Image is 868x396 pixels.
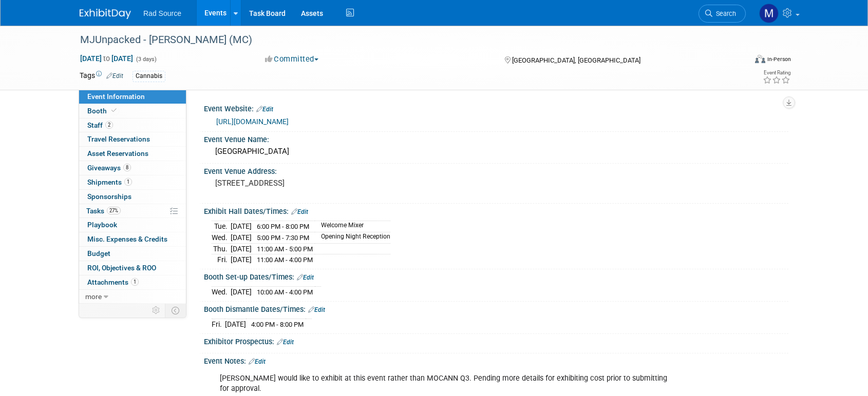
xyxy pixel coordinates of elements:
[261,54,323,65] button: Committed
[135,56,157,63] span: (3 days)
[204,302,788,315] div: Booth Dismantle Dates/Times:
[315,221,390,232] td: Welcome Mixer
[291,208,308,215] a: Edit
[111,108,117,113] i: Booth reservation complete
[212,319,225,330] td: Fri.
[231,287,252,298] td: [DATE]
[86,207,121,215] span: Tasks
[767,55,791,63] div: In-Person
[105,121,113,129] span: 2
[79,161,186,175] a: Giveaways8
[87,135,150,143] span: Travel Reservations
[123,164,131,171] span: 8
[212,254,231,265] td: Fri.
[212,144,781,160] div: [GEOGRAPHIC_DATA]
[759,4,779,23] img: Melissa Conboy
[79,218,186,232] a: Playbook
[712,10,736,17] span: Search
[143,9,181,17] span: Rad Source
[79,147,186,161] a: Asset Reservations
[315,232,390,244] td: Opening Night Reception
[212,221,231,232] td: Tue.
[87,278,139,286] span: Attachments
[216,117,289,126] a: [URL][DOMAIN_NAME]
[512,56,640,64] span: [GEOGRAPHIC_DATA], [GEOGRAPHIC_DATA]
[106,72,123,80] a: Edit
[308,306,325,313] a: Edit
[102,54,111,63] span: to
[763,70,790,75] div: Event Rating
[79,175,186,189] a: Shipments1
[79,261,186,275] a: ROI, Objectives & ROO
[133,71,165,82] div: Cannabis
[85,292,102,301] span: more
[204,334,788,347] div: Exhibitor Prospectus:
[685,53,791,69] div: Event Format
[257,288,313,296] span: 10:00 AM - 4:00 PM
[147,304,165,317] td: Personalize Event Tab Strip
[77,31,730,49] div: MJUnpacked - [PERSON_NAME] (MC)
[231,243,252,254] td: [DATE]
[257,245,313,253] span: 11:00 AM - 5:00 PM
[212,232,231,244] td: Wed.
[231,221,252,232] td: [DATE]
[87,192,131,201] span: Sponsorships
[79,104,186,118] a: Booth
[249,358,266,365] a: Edit
[87,249,110,258] span: Budget
[277,339,294,346] a: Edit
[87,221,117,229] span: Playbook
[225,319,246,330] td: [DATE]
[80,9,131,19] img: ExhibitDay
[80,70,123,82] td: Tags
[79,232,186,246] a: Misc. Expenses & Credits
[204,164,788,176] div: Event Venue Address:
[755,55,765,63] img: Format-Inperson.png
[87,178,132,186] span: Shipments
[124,178,132,186] span: 1
[204,204,788,217] div: Exhibit Hall Dates/Times:
[87,164,131,172] span: Giveaways
[257,234,309,242] span: 5:00 PM - 7:30 PM
[80,54,134,63] span: [DATE] [DATE]
[297,274,314,281] a: Edit
[231,232,252,244] td: [DATE]
[79,204,186,218] a: Tasks27%
[79,118,186,132] a: Staff2
[79,190,186,204] a: Sponsorships
[87,107,119,115] span: Booth
[231,254,252,265] td: [DATE]
[251,321,304,328] span: 4:00 PM - 8:00 PM
[212,287,231,298] td: Wed.
[204,101,788,114] div: Event Website:
[87,264,156,272] span: ROI, Objectives & ROO
[257,256,313,264] span: 11:00 AM - 4:00 PM
[165,304,186,317] td: Toggle Event Tabs
[256,106,273,113] a: Edit
[87,121,113,129] span: Staff
[79,247,186,261] a: Budget
[79,275,186,289] a: Attachments1
[212,243,231,254] td: Thu.
[87,235,167,243] span: Misc. Expenses & Credits
[87,92,145,101] span: Event Information
[215,179,436,188] pre: [STREET_ADDRESS]
[204,132,788,145] div: Event Venue Name:
[79,90,186,104] a: Event Information
[79,290,186,304] a: more
[204,269,788,283] div: Booth Set-up Dates/Times:
[257,223,309,230] span: 6:00 PM - 8:00 PM
[699,5,746,23] a: Search
[79,132,186,146] a: Travel Reservations
[87,149,148,157] span: Asset Reservations
[131,278,139,286] span: 1
[204,353,788,367] div: Event Notes:
[107,207,121,214] span: 27%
